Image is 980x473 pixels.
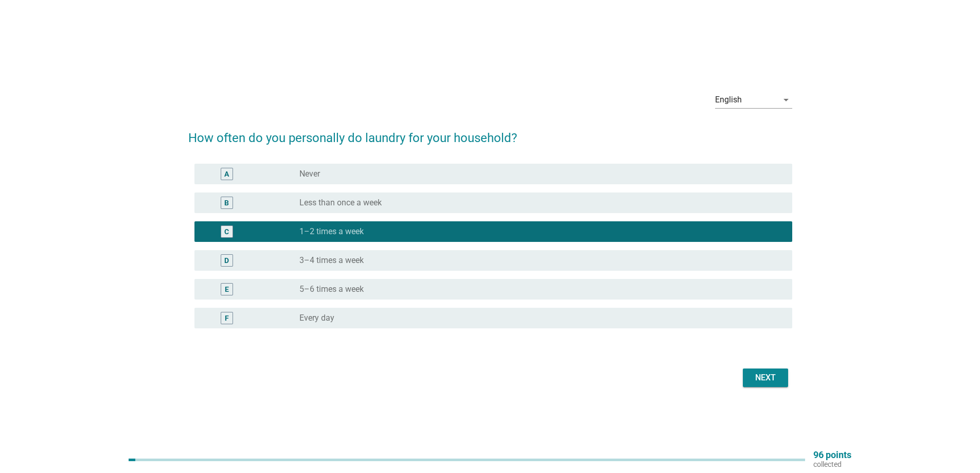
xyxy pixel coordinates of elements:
div: A [224,168,229,179]
p: 96 points [813,450,851,460]
label: Less than once a week [299,198,382,208]
div: E [225,284,229,294]
label: 1–2 times a week [299,226,364,237]
button: Next [743,369,788,387]
div: B [224,197,229,208]
div: Next [751,372,780,384]
label: 5–6 times a week [299,284,364,294]
div: F [225,312,229,323]
h2: How often do you personally do laundry for your household? [188,118,792,147]
label: Never [299,169,320,179]
i: arrow_drop_down [780,94,792,106]
label: 3–4 times a week [299,255,364,266]
div: D [224,255,229,266]
p: collected [813,460,851,469]
div: English [715,95,742,104]
label: Every day [299,313,334,323]
div: C [224,226,229,237]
